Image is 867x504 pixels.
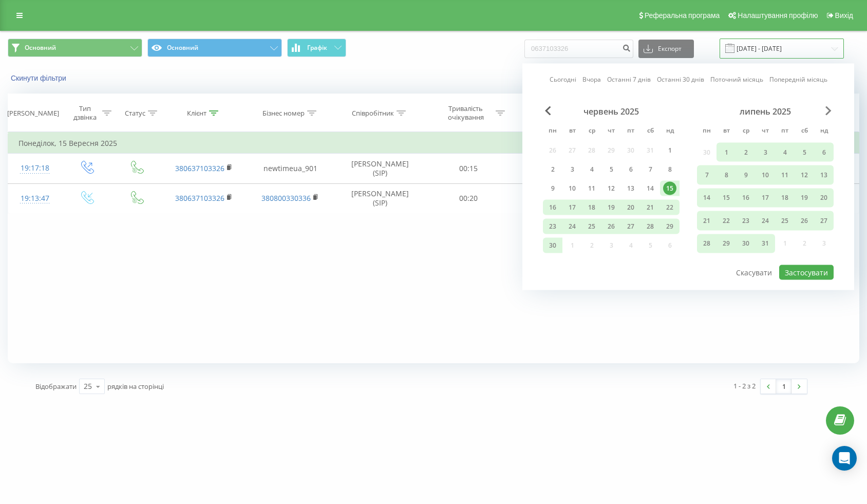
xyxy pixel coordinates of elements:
[585,163,598,176] div: 4
[814,188,834,207] div: нд 20 лип 2025 р.
[798,191,811,204] div: 19
[644,220,657,233] div: 28
[621,181,640,196] div: пт 13 черв 2025 р.
[640,181,660,196] div: сб 14 черв 2025 р.
[8,39,142,57] button: Основний
[816,124,832,139] abbr: неділя
[663,220,676,233] div: 29
[759,191,772,204] div: 17
[778,191,791,204] div: 18
[739,145,752,159] div: 2
[582,74,601,84] a: Вчора
[798,169,811,182] div: 12
[795,143,814,162] div: сб 5 лип 2025 р.
[546,201,559,214] div: 16
[798,214,811,227] div: 26
[697,234,717,253] div: пн 28 лип 2025 р.
[645,11,720,20] span: Реферальна програма
[175,193,224,203] a: 380637103326
[660,143,680,158] div: нд 1 черв 2025 р.
[175,163,224,173] a: 380637103326
[700,237,713,250] div: 28
[832,446,857,471] div: Open Intercom Messenger
[585,201,598,214] div: 18
[798,145,811,159] div: 5
[125,109,145,118] div: Статус
[247,154,333,183] td: newtimeua_901
[605,201,618,214] div: 19
[585,220,598,233] div: 25
[543,219,562,234] div: пн 23 черв 2025 р.
[427,183,510,213] td: 00:20
[660,162,680,177] div: нд 8 черв 2025 р.
[817,145,831,159] div: 6
[601,162,621,177] div: чт 5 черв 2025 р.
[739,169,752,182] div: 9
[817,191,831,204] div: 20
[700,191,713,204] div: 14
[566,182,579,195] div: 10
[604,124,619,139] abbr: четвер
[35,382,77,391] span: Відображати
[758,124,773,139] abbr: четвер
[663,144,676,157] div: 1
[700,214,713,227] div: 21
[795,188,814,207] div: сб 19 лип 2025 р.
[730,265,778,280] button: Скасувати
[775,188,795,207] div: пт 18 лип 2025 р.
[756,188,775,207] div: чт 17 лип 2025 р.
[524,40,633,58] input: Пошук за номером
[624,220,637,233] div: 27
[521,104,576,122] div: Тривалість розмови
[582,200,601,215] div: ср 18 черв 2025 р.
[566,220,579,233] div: 24
[717,234,736,253] div: вт 29 лип 2025 р.
[660,181,680,196] div: нд 15 черв 2025 р.
[187,109,206,118] div: Клієнт
[736,165,756,184] div: ср 9 лип 2025 р.
[640,200,660,215] div: сб 21 черв 2025 р.
[624,201,637,214] div: 20
[640,219,660,234] div: сб 28 черв 2025 р.
[352,109,394,118] div: Співробітник
[778,214,791,227] div: 25
[814,211,834,230] div: нд 27 лип 2025 р.
[759,214,772,227] div: 24
[739,214,752,227] div: 23
[739,191,752,204] div: 16
[775,143,795,162] div: пт 4 лип 2025 р.
[759,237,772,250] div: 31
[623,124,638,139] abbr: п’ятниця
[756,143,775,162] div: чт 3 лип 2025 р.
[700,169,713,182] div: 7
[543,181,562,196] div: пн 9 черв 2025 р.
[638,40,694,58] button: Експорт
[582,181,601,196] div: ср 11 черв 2025 р.
[756,234,775,253] div: чт 31 лип 2025 р.
[644,163,657,176] div: 7
[584,124,599,139] abbr: середа
[562,162,582,177] div: вт 3 черв 2025 р.
[546,182,559,195] div: 9
[262,109,305,118] div: Бізнес номер
[697,211,717,230] div: пн 21 лип 2025 р.
[562,181,582,196] div: вт 10 черв 2025 р.
[738,124,753,139] abbr: середа
[601,219,621,234] div: чт 26 черв 2025 р.
[756,165,775,184] div: чт 10 лип 2025 р.
[582,162,601,177] div: ср 4 черв 2025 р.
[543,200,562,215] div: пн 16 черв 2025 р.
[605,220,618,233] div: 26
[585,182,598,195] div: 11
[562,200,582,215] div: вт 17 черв 2025 р.
[660,219,680,234] div: нд 29 черв 2025 р.
[510,183,593,213] td: 02:22
[8,133,859,154] td: Понеділок, 15 Вересня 2025
[778,169,791,182] div: 11
[795,165,814,184] div: сб 12 лип 2025 р.
[769,74,827,84] a: Попередній місяць
[710,74,763,84] a: Поточний місяць
[777,124,793,139] abbr: п’ятниця
[18,189,51,209] div: 19:13:47
[438,104,493,122] div: Тривалість очікування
